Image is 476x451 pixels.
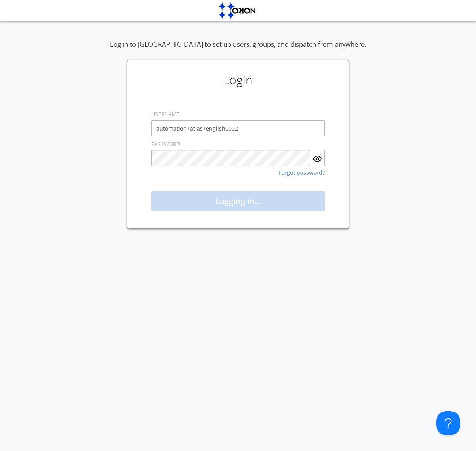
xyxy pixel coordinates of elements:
a: Forgot password? [278,170,325,175]
label: PASSWORD [151,140,180,148]
iframe: Toggle Customer Support [436,411,460,435]
label: USERNAME [151,110,180,118]
button: Logging in... [151,191,325,211]
h1: Login [131,64,345,96]
input: Password [151,150,310,166]
div: Log in to [GEOGRAPHIC_DATA] to set up users, groups, and dispatch from anywhere. [110,40,366,60]
img: eye.svg [313,154,322,164]
button: Show Password [310,150,325,166]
